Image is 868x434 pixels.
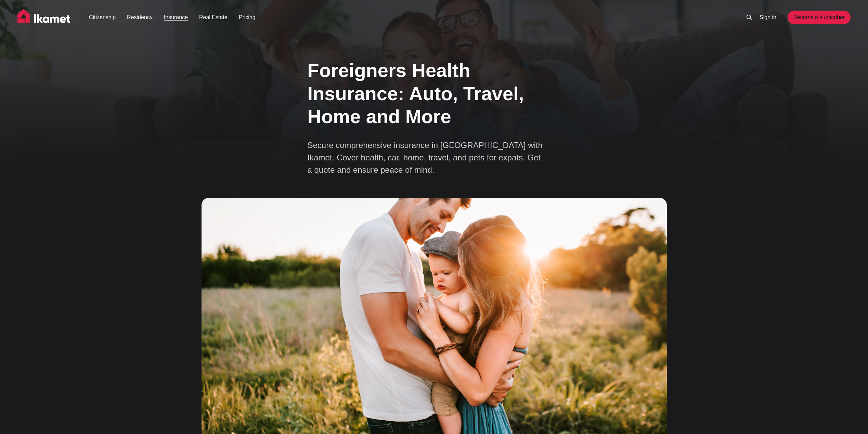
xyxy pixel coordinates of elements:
a: Sign in [760,13,776,22]
a: Real Estate [199,13,228,22]
a: Citizenship [89,13,116,22]
p: Secure comprehensive insurance in [GEOGRAPHIC_DATA] with Ikamet. Cover health, car, home, travel,... [308,139,547,176]
a: Residency [127,13,153,22]
img: Ikamet home [17,9,74,26]
a: Insurance [164,13,188,22]
a: Pricing [239,13,256,22]
a: Become a subscriber [788,11,851,24]
h1: Foreigners Health Insurance: Auto, Travel, Home and More [308,59,561,128]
